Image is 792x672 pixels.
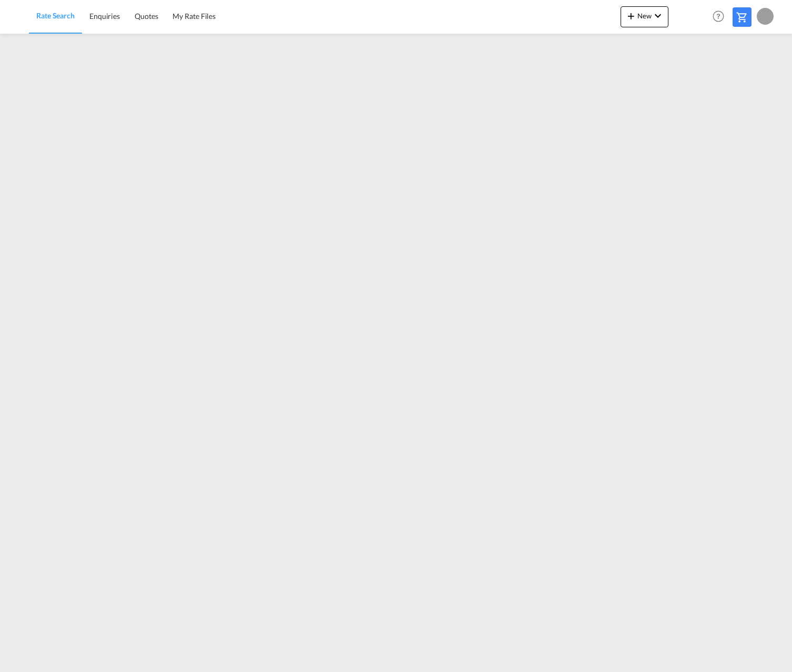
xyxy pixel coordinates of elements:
button: icon-plus 400-fgNewicon-chevron-down [621,6,668,27]
span: Quotes [135,12,158,21]
span: Rate Search [36,11,75,20]
span: New [625,12,664,20]
div: Help [709,7,733,26]
md-icon: icon-chevron-down [652,9,664,22]
span: My Rate Files [172,12,216,21]
span: Help [709,7,727,25]
span: Enquiries [89,12,120,21]
md-icon: icon-plus 400-fg [625,9,637,22]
